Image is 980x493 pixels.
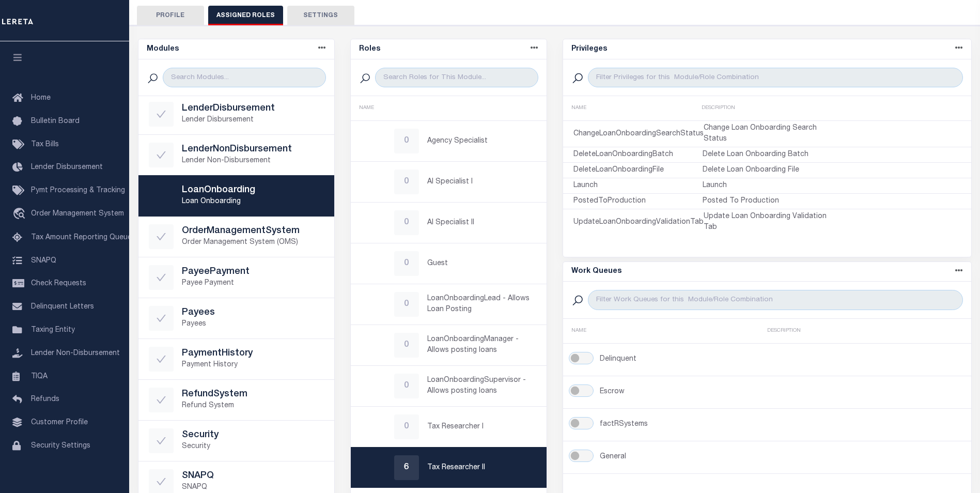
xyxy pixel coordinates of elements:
[704,211,832,233] p: Update Loan Onboarding Validation Tab
[31,210,124,218] span: Order Management System
[573,129,704,140] p: ChangeLoanOnboardingSearchStatus
[138,135,334,175] a: LenderNonDisbursementLender Non-Disbursement
[351,162,547,202] a: 0AI Specialist I
[182,441,324,452] p: Security
[394,170,419,194] div: 0
[600,452,963,463] p: General
[138,339,334,379] a: PaymentHistoryPayment History
[138,176,334,216] a: LoanOnboardingLoan Onboarding
[182,185,324,196] h5: LoanOnboarding
[163,68,326,87] input: Search Modules...
[138,380,334,420] a: RefundSystemRefund System
[138,217,334,257] a: OrderManagementSystemOrder Management System (OMS)
[702,104,832,112] div: DESCRIPTION
[573,165,703,176] p: DeleteLoanOnboardingFile
[703,149,832,160] p: Delete Loan Onboarding Batch
[182,226,324,237] h5: OrderManagementSystem
[182,389,324,400] h5: RefundSystem
[588,290,962,310] input: Filter Work Queues for this Module/Role Combination
[703,180,832,191] p: Launch
[600,387,963,397] p: Escrow
[351,121,547,161] a: 0Agency Specialist
[351,203,547,243] a: 0AI Specialist II
[182,144,324,156] h5: LenderNonDisbursement
[31,187,125,194] span: Pymt Processing & Tracking
[182,278,324,289] p: Payee Payment
[563,121,971,147] a: ChangeLoanOnboardingSearchStatusChange Loan Onboarding Search Status
[208,6,283,25] button: Assigned Roles
[31,327,75,334] span: Taxing Entity
[427,258,536,269] p: Guest
[573,196,703,207] p: PostedToProduction
[182,156,324,166] p: Lender Non-Disbursement
[571,267,621,276] h5: Work Queues
[703,165,832,176] p: Delete Loan Onboarding File
[287,6,354,25] button: Settings
[182,196,324,207] p: Loan Onboarding
[182,430,324,441] h5: Security
[427,463,536,473] p: Tax Researcher II
[588,68,962,87] input: Filter Privileges for this Module/Role Combination
[31,442,90,450] span: Security Settings
[182,471,324,482] h5: SNAPQ
[375,68,538,87] input: Search Roles for This Module...
[573,149,703,160] p: DeleteLoanOnboardingBatch
[359,104,538,112] div: NAME
[394,455,419,480] div: 6
[31,118,80,125] span: Bulletin Board
[394,333,419,358] div: 0
[394,414,419,439] div: 0
[182,348,324,360] h5: PaymentHistory
[31,141,59,148] span: Tax Bills
[394,129,419,153] div: 0
[767,327,963,335] div: DESCRIPTION
[351,325,547,365] a: 0LoanOnboardingManager - Allows posting loans
[138,94,334,134] a: LenderDisbursementLender Disbursement
[182,307,324,319] h5: Payees
[31,350,120,357] span: Lender Non-Disbursement
[182,482,324,493] p: SNAPQ
[182,400,324,411] p: Refund System
[138,257,334,298] a: PayeePaymentPayee Payment
[394,210,419,235] div: 0
[427,422,536,433] p: Tax Researcher I
[600,354,963,365] p: Delinquent
[351,366,547,406] a: 0LoanOnboardingSupervisor - Allows posting loans
[703,196,832,207] p: Posted To Production
[12,208,29,221] i: travel_explore
[394,251,419,276] div: 0
[31,419,88,426] span: Customer Profile
[138,298,334,338] a: PayeesPayees
[573,180,703,191] p: Launch
[147,45,179,54] h5: Modules
[31,303,94,311] span: Delinquent Letters
[351,407,547,447] a: 0Tax Researcher I
[427,136,536,147] p: Agency Specialist
[571,45,607,54] h5: Privileges
[31,373,48,380] span: TIQA
[359,45,380,54] h5: Roles
[563,209,971,235] a: UpdateLoanOnboardingValidationTabUpdate Loan Onboarding Validation Tab
[182,103,324,115] h5: LenderDisbursement
[138,421,334,461] a: SecuritySecurity
[427,218,536,228] p: AI Specialist II
[31,164,103,171] span: Lender Disbursement
[31,95,51,102] span: Home
[182,360,324,371] p: Payment History
[571,327,767,335] div: NAME
[427,375,536,397] p: LoanOnboardingSupervisor - Allows posting loans
[573,217,704,228] p: UpdateLoanOnboardingValidationTab
[351,243,547,284] a: 0Guest
[427,334,536,356] p: LoanOnboardingManager - Allows posting loans
[394,292,419,317] div: 0
[182,237,324,248] p: Order Management System (OMS)
[182,319,324,330] p: Payees
[563,147,971,162] a: DeleteLoanOnboardingBatchDelete Loan Onboarding Batch
[704,123,832,145] p: Change Loan Onboarding Search Status
[563,178,971,193] a: LaunchLaunch
[182,115,324,126] p: Lender Disbursement
[427,177,536,188] p: AI Specialist I
[31,257,56,264] span: SNAPQ
[137,6,204,25] button: Profile
[600,419,963,430] p: factRSystems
